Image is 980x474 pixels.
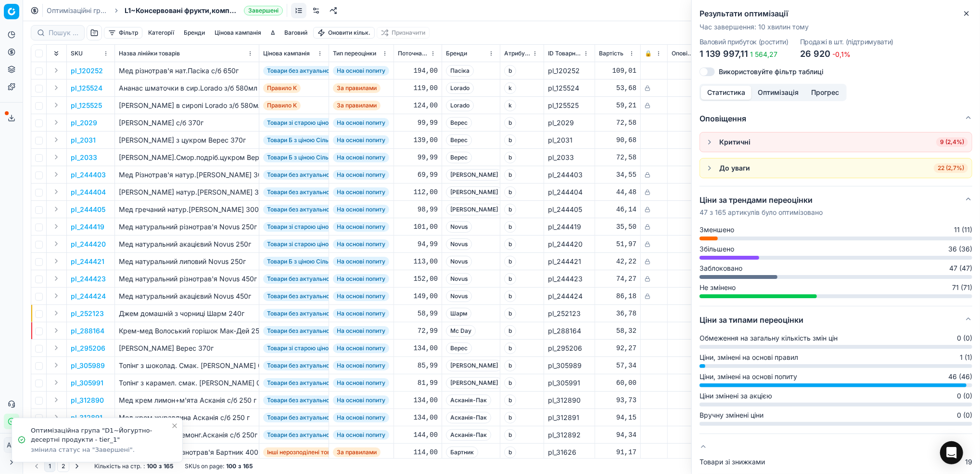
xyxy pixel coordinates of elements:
div: pl_252123 [548,309,591,318]
div: pl_244404 [548,187,591,197]
button: Бренди [180,27,209,39]
div: 194,00 [398,66,438,76]
button: pl_244424 [71,291,106,301]
button: Go to next page [71,461,83,472]
span: Товари без актуального моніторингу [263,291,375,301]
div: 99,99 [398,153,438,162]
span: Товари зі старою ціною Сільпо (>7 днів) [263,118,384,128]
button: Expand [51,342,62,354]
div: Мед різнотрав'я нат.Пасіка с/б 650г [119,66,255,76]
span: Назва лінійки товарів [119,50,180,57]
div: 109,01 [599,66,636,76]
span: Верес [446,152,472,163]
div: 0 [672,101,704,110]
div: Оповіщення [700,132,972,186]
div: 1 [672,326,704,336]
div: 99,99 [398,118,438,128]
dt: Продажі в шт. (підтримувати) [800,39,893,45]
span: b [504,290,516,302]
div: 46,14 [599,205,636,214]
div: pl_244419 [548,222,591,232]
span: Верес [446,117,472,129]
div: 134,00 [398,343,438,353]
span: AK [4,438,19,452]
button: Призначити [377,27,430,39]
label: Використовуйте фільтр таблиці [719,68,824,75]
div: 119,00 [398,83,438,93]
button: Expand [51,151,62,163]
div: 0 [672,118,704,128]
nav: breadcrumb [47,6,283,15]
div: Ананас шматочки в сир.Lorado з/б 580мл [119,83,255,93]
div: 0 [672,291,704,301]
span: 1 (1) [960,353,972,362]
div: 90,68 [599,135,636,145]
div: 34,55 [599,170,636,180]
button: Expand [51,117,62,128]
button: pl_2029 [71,118,97,128]
div: 113,00 [398,257,438,266]
div: Топінг з шоколад. Смак. [PERSON_NAME] 0,6л [119,361,255,370]
span: Цінова кампанія [263,50,310,57]
button: Оновити кільк. [313,27,375,39]
div: 1 [672,309,704,318]
button: Expand [51,325,62,336]
button: pl_2031 [71,135,96,145]
button: pl_295206 [71,343,105,353]
div: [PERSON_NAME].Смор.подріб.цукром Верес 350г [119,153,255,162]
span: Заблоковано [700,263,742,273]
div: 139,00 [398,135,438,145]
span: Атрибут товару [504,50,530,57]
div: 98,99 [398,205,438,214]
span: На основі попиту [333,326,389,336]
span: Товари без актуального моніторингу [263,170,375,180]
span: Верес [446,134,472,146]
div: 92,27 [599,343,636,353]
span: L1~Консервовані фрукти,компоти,варення,мед - tier_1Завершені [125,6,283,15]
p: pl_244420 [71,239,106,249]
div: Джем домашній з чорниці Шарм 240г [119,309,255,318]
button: Expand [51,82,62,93]
span: b [504,169,516,181]
div: 74,27 [599,274,636,284]
span: b [504,256,516,267]
p: pl_312890 [71,395,104,405]
div: 0 [672,239,704,249]
div: Мед гречаний натур.[PERSON_NAME] 300г [119,205,255,214]
button: pl_120252 [71,66,103,76]
button: pl_252123 [71,309,104,318]
div: pl_244403 [548,170,591,180]
span: Товари без актуального моніторингу [263,66,375,76]
button: pl_2033 [71,153,97,162]
div: [PERSON_NAME] натур.[PERSON_NAME] 300г [119,187,255,197]
span: На основі попиту [333,118,389,128]
span: Товари Б з ціною Сільпо поза індексом [263,135,382,145]
span: [PERSON_NAME] [446,186,502,198]
span: Зменшено [700,225,734,235]
span: [PERSON_NAME] [446,204,502,215]
p: pl_312891 [71,413,102,422]
span: Товари без актуального моніторингу [263,205,375,214]
p: pl_244403 [71,170,106,180]
span: Novus [446,221,472,233]
div: 0 [672,83,704,93]
span: Novus [446,273,472,285]
span: SKU [71,50,83,57]
span: L1~Консервовані фрукти,компоти,варення,мед - tier_1 [125,6,240,15]
div: 72,58 [599,153,636,162]
button: Expand [51,394,62,406]
div: pl_244405 [548,205,591,214]
div: Мед Різнотрав'я натур.[PERSON_NAME] 300г [119,170,255,180]
div: 85,99 [398,361,438,370]
div: pl_288164 [548,326,591,336]
span: k [504,82,516,94]
button: pl_244419 [71,222,104,232]
div: 112,00 [398,187,438,197]
div: pl_244424 [548,291,591,301]
span: На основі попиту [333,135,389,145]
div: 72,99 [398,326,438,336]
span: b [504,342,516,354]
span: b [504,360,516,371]
span: Поточна ціна [398,50,428,57]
